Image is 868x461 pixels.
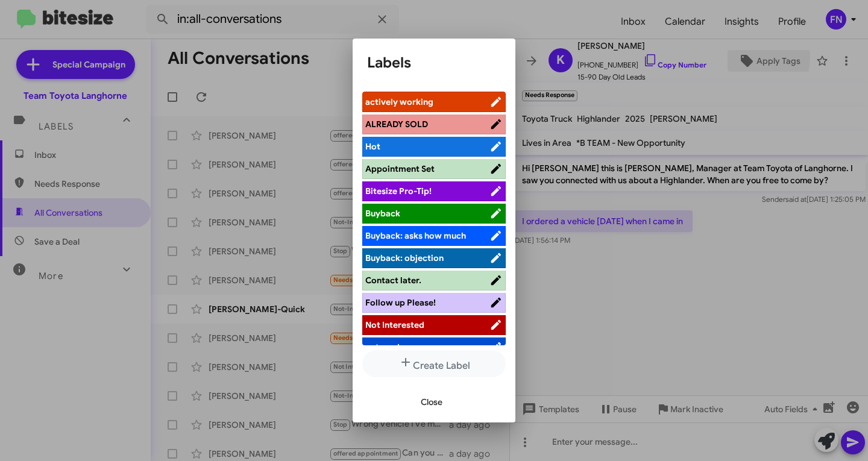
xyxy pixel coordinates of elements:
span: Appointment Set [365,163,435,174]
span: Buyback: asks how much [365,230,466,241]
span: Buyback: objection [365,252,444,263]
span: Hot [365,141,380,152]
span: Bitesize Pro-Tip! [365,186,432,196]
button: Create Label [362,350,506,377]
span: actively working [365,96,433,107]
span: Contact later. [365,275,421,286]
span: not ready [365,342,404,353]
span: Not Interested [365,319,424,330]
span: Follow up Please! [365,297,436,308]
button: Close [411,391,452,413]
h1: Labels [367,53,501,72]
span: ALREADY SOLD [365,119,428,130]
span: Close [421,391,442,413]
span: Buyback [365,208,400,219]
